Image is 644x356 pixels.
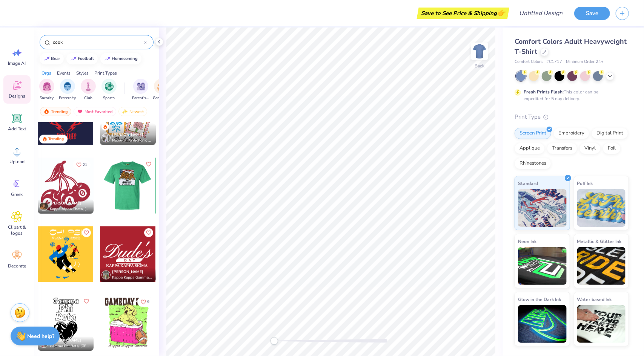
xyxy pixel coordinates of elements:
button: Like [144,160,153,169]
span: Club [84,95,92,101]
img: trend_line.gif [71,57,77,61]
img: trending.gif [43,109,49,114]
input: Untitled Design [513,6,569,21]
img: Water based Ink [577,305,626,343]
div: Vinyl [579,143,601,154]
span: Standard [518,179,538,187]
button: filter button [59,79,76,101]
div: filter for Sports [101,79,117,101]
img: Metallic & Glitter Ink [577,247,626,285]
span: Upload [9,159,25,165]
button: Like [73,160,91,170]
span: Parent's Weekend [132,95,149,101]
img: Fraternity Image [63,82,72,91]
span: Minimum Order: 24 + [566,59,604,65]
span: Comfort Colors [515,59,543,65]
span: 9 [147,300,149,304]
button: Like [137,297,153,307]
div: Foil [603,143,621,154]
span: [PERSON_NAME] [112,269,143,275]
button: Like [144,228,153,237]
span: Designs [9,93,25,99]
div: Save to See Price & Shipping [419,8,507,19]
div: filter for Fraternity [59,79,76,101]
div: Events [57,70,71,76]
img: Standard [518,189,567,227]
button: football [66,53,98,64]
div: filter for Game Day [153,79,170,101]
span: [PERSON_NAME] [50,201,81,206]
span: 👉 [497,8,505,17]
span: Kappa Kappa Gamma, [GEOGRAPHIC_DATA] [112,275,153,281]
div: Embroidery [553,128,589,139]
span: Add Text [8,126,26,132]
div: football [78,57,94,61]
div: Applique [515,143,545,154]
div: This color can be expedited for 5 day delivery. [524,89,616,102]
button: filter button [39,79,54,101]
span: [PERSON_NAME] [112,132,143,138]
div: Trending [40,107,71,116]
button: filter button [81,79,96,101]
span: # C1717 [546,59,562,65]
img: Sorority Image [43,82,51,91]
span: Game Day [153,95,170,101]
div: Most Favorited [74,107,116,116]
div: bear [51,57,60,61]
img: newest.gif [122,109,128,114]
span: Water based Ink [577,295,612,303]
img: trend_line.gif [105,57,111,61]
span: Glow in the Dark Ink [518,295,561,303]
img: Parent's Weekend Image [137,82,145,91]
span: Metallic & Glitter Ink [577,237,622,245]
div: Orgs [41,70,51,76]
div: Print Type [515,113,629,121]
img: trend_line.gif [44,57,50,61]
span: Fraternity [59,95,76,101]
span: [PERSON_NAME] [50,338,81,343]
div: filter for Sorority [39,79,54,101]
div: filter for Parent's Weekend [132,79,149,101]
strong: Need help? [28,333,55,340]
span: Neon Ink [518,237,536,245]
div: Back [475,63,484,69]
span: Clipart & logos [5,224,29,236]
span: Sports [103,95,115,101]
input: Try "Alpha" [52,38,144,46]
button: filter button [153,79,170,101]
div: Transfers [547,143,577,154]
img: Neon Ink [518,247,567,285]
span: Sorority [40,95,54,101]
img: Glow in the Dark Ink [518,305,567,343]
img: Club Image [84,82,92,91]
span: Image AI [8,60,26,66]
div: Trending [48,136,64,142]
button: filter button [101,79,117,101]
div: Styles [76,70,89,76]
span: Decorate [8,263,26,269]
div: Screen Print [515,128,551,139]
img: Game Day Image [157,82,166,91]
span: Gamma Phi Beta, [GEOGRAPHIC_DATA] [50,344,91,349]
div: Accessibility label [271,337,278,345]
button: homecoming [100,53,141,64]
div: Newest [118,107,147,116]
img: Sports Image [105,82,114,91]
div: homecoming [112,57,138,61]
strong: Fresh Prints Flash: [524,89,564,95]
button: filter button [132,79,149,101]
img: Back [472,44,487,59]
button: Like [82,297,91,306]
span: National Panhellenic Conference, [GEOGRAPHIC_DATA][US_STATE], [GEOGRAPHIC_DATA][PERSON_NAME] [112,138,153,144]
div: Digital Print [592,128,628,139]
button: Like [82,228,91,237]
img: most_fav.gif [77,109,83,114]
div: Rhinestones [515,158,551,169]
span: Kappa Alpha Theta, [US_STATE][GEOGRAPHIC_DATA] [50,206,91,212]
img: Puff Ink [577,189,626,227]
span: Comfort Colors Adult Heavyweight T-Shirt [515,37,627,56]
span: Puff Ink [577,179,593,187]
div: filter for Club [81,79,96,101]
span: Greek [11,191,23,197]
div: Print Types [94,70,117,76]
